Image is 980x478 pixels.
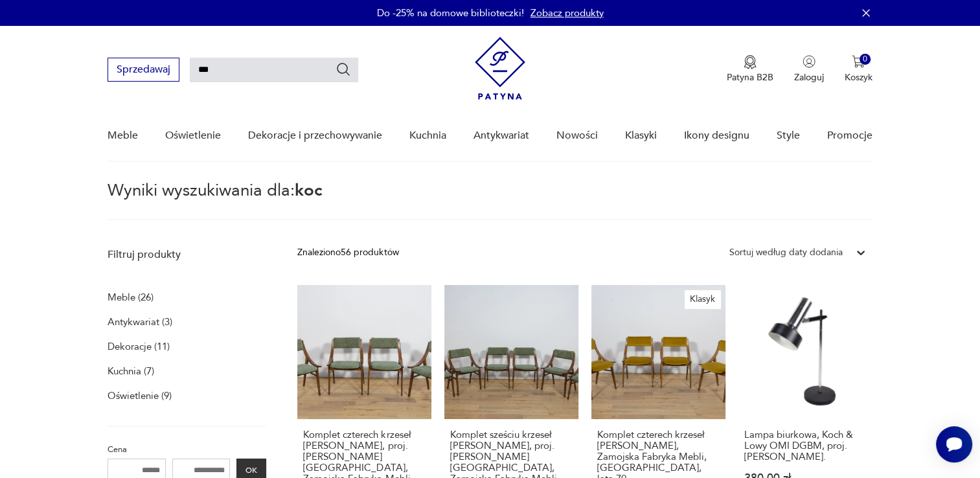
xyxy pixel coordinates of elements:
a: Meble [108,111,138,161]
a: Promocje [827,111,872,161]
img: Ikonka użytkownika [803,55,815,68]
a: Antykwariat (3) [108,313,172,331]
img: Ikona koszyka [852,55,865,68]
a: Meble (26) [108,288,154,306]
p: Do -25% na domowe biblioteczki! [377,6,524,19]
a: Style [777,111,800,161]
img: Ikona medalu [744,55,757,69]
a: Ikony designu [684,111,749,161]
a: Sprzedawaj [108,66,179,75]
button: Sprzedawaj [108,58,179,82]
button: Patyna B2B [727,55,773,84]
img: Patyna - sklep z meblami i dekoracjami vintage [475,37,525,100]
a: Dekoracje (11) [108,337,170,356]
button: Szukaj [336,62,351,77]
p: Patyna B2B [727,71,773,84]
p: Filtruj produkty [108,247,266,262]
a: Kuchnia [409,111,446,161]
p: Cena [108,442,266,457]
div: Sortuj według daty dodania [729,245,843,260]
a: Zobacz produkty [530,6,604,19]
button: 0Koszyk [845,55,872,84]
a: Dekoracje i przechowywanie [248,111,382,161]
a: Oświetlenie (9) [108,387,172,405]
p: Wyniki wyszukiwania dla: [108,183,872,220]
a: Nowości [556,111,598,161]
div: 0 [860,54,871,65]
p: Koszyk [845,71,872,84]
a: Klasyki [625,111,657,161]
span: koc [295,179,323,202]
button: Zaloguj [794,55,824,84]
h3: Lampa biurkowa, Koch & Lowy OMI DGBM, proj. [PERSON_NAME]. [744,429,867,462]
div: Znaleziono 56 produktów [297,245,398,260]
iframe: Smartsupp widget button [936,426,972,462]
p: Zaloguj [794,71,824,84]
a: Ikona medaluPatyna B2B [727,55,773,84]
a: Oświetlenie [165,111,221,161]
a: Antykwariat [473,111,529,161]
a: Kuchnia (7) [108,362,154,380]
